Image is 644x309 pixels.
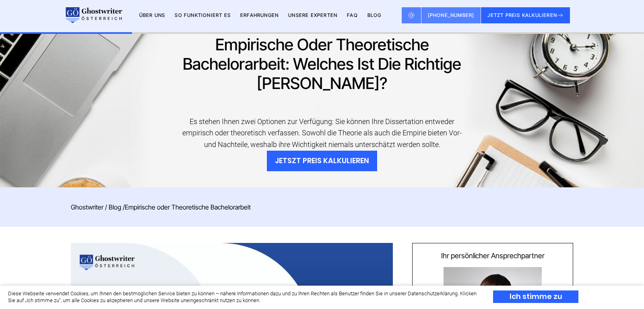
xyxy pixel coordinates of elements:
[267,151,377,171] button: JETSZT PREIS KALKULIEREN
[347,12,358,18] a: FAQ
[428,12,475,18] span: [PHONE_NUMBER]
[178,116,466,151] div: Es stehen Ihnen zwei Optionen zur Verfügung: Sie können Ihre Dissertation entweder empirisch oder...
[175,12,231,18] a: So funktioniert es
[288,12,337,18] a: Unsere Experten
[481,7,570,23] button: JETZT PREIS KALKULIEREN
[178,35,466,93] h1: Empirische oder Theoretische Bachelorarbeit: Welches ist die richtige [PERSON_NAME]?
[367,12,382,18] a: BLOG
[421,7,481,23] a: [PHONE_NUMBER]
[71,203,103,211] a: Ghostwriter
[125,203,251,211] span: Empirische oder Theoretische Bachelorarbeit
[109,203,121,211] a: Blog
[8,290,479,304] div: Diese Webseite verwendet Cookies, um Ihnen den bestmöglichen Service bieten zu können – nähere In...
[418,252,568,260] div: Ihr persönlicher Ansprechpartner
[71,203,573,211] div: / /
[408,12,415,19] img: Email
[64,7,122,23] img: logo wirschreiben
[493,290,578,303] div: Ich stimme zu
[240,12,279,18] a: Erfahrungen
[139,12,165,18] a: Über uns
